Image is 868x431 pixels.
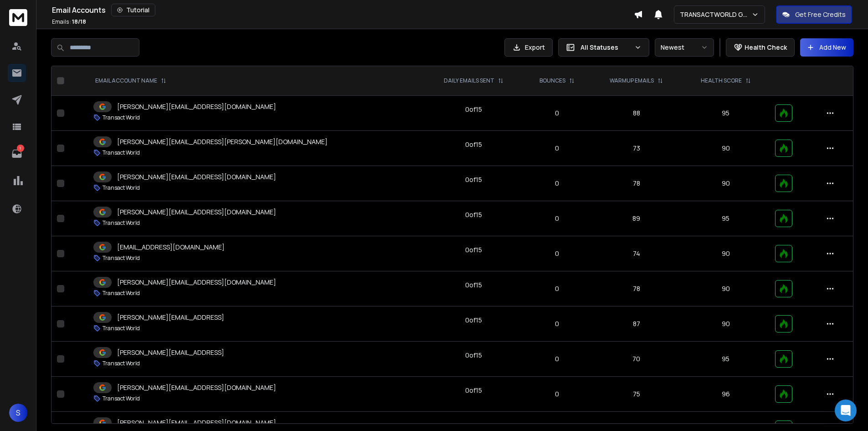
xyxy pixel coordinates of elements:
p: [PERSON_NAME][EMAIL_ADDRESS][DOMAIN_NAME] [117,208,276,217]
p: 0 [529,144,585,153]
p: [PERSON_NAME][EMAIL_ADDRESS][DOMAIN_NAME] [117,278,276,287]
td: 90 [682,306,770,342]
td: 70 [591,342,682,377]
td: 88 [591,96,682,131]
p: 0 [529,354,585,363]
p: 0 [529,319,585,328]
div: 0 of 15 [465,105,482,114]
td: 95 [682,201,770,236]
button: Health Check [726,38,795,57]
p: [PERSON_NAME][EMAIL_ADDRESS][DOMAIN_NAME] [117,418,276,427]
div: 0 of 15 [465,245,482,254]
td: 78 [591,166,682,201]
p: 0 [529,389,585,399]
p: Transact World [103,149,140,156]
td: 90 [682,131,770,166]
button: Tutorial [111,4,155,16]
p: 0 [529,249,585,258]
button: S [9,404,27,422]
p: Transact World [103,114,140,121]
p: Transact World [103,254,140,262]
p: Transact World [103,325,140,332]
a: 1 [8,145,26,163]
td: 96 [682,377,770,412]
p: [PERSON_NAME][EMAIL_ADDRESS] [117,313,224,322]
p: 0 [529,109,585,118]
div: 0 of 15 [465,351,482,360]
button: Get Free Credits [776,5,852,24]
p: DAILY EMAILS SENT [444,77,494,84]
div: EMAIL ACCOUNT NAME [95,77,166,84]
p: 1 [17,145,24,152]
p: [PERSON_NAME][EMAIL_ADDRESS][DOMAIN_NAME] [117,383,276,392]
p: Transact World [103,219,140,227]
td: 89 [591,201,682,236]
p: 0 [529,179,585,188]
p: 0 [529,284,585,293]
p: All Statuses [580,43,631,52]
span: 18 / 18 [72,18,86,26]
td: 90 [682,236,770,271]
td: 87 [591,306,682,342]
p: TRANSACTWORLD GROUP [680,10,751,19]
div: 0 of 15 [465,140,482,149]
td: 95 [682,96,770,131]
div: 0 of 15 [465,210,482,219]
button: Newest [655,38,714,57]
p: 0 [529,214,585,223]
p: Transact World [103,395,140,402]
td: 90 [682,271,770,306]
p: Transact World [103,360,140,367]
p: Transact World [103,290,140,297]
p: WARMUP EMAILS [610,77,654,84]
p: Emails : [52,18,86,26]
p: [PERSON_NAME][EMAIL_ADDRESS] [117,348,224,357]
td: 95 [682,342,770,377]
td: 73 [591,131,682,166]
div: 0 of 15 [465,175,482,184]
div: 0 of 15 [465,280,482,290]
p: [PERSON_NAME][EMAIL_ADDRESS][DOMAIN_NAME] [117,172,276,182]
p: Get Free Credits [795,10,846,19]
p: [PERSON_NAME][EMAIL_ADDRESS][PERSON_NAME][DOMAIN_NAME] [117,137,328,146]
div: 0 of 15 [465,316,482,325]
p: Transact World [103,184,140,192]
div: 0 of 15 [465,386,482,395]
button: Add New [800,38,853,57]
p: [PERSON_NAME][EMAIL_ADDRESS][DOMAIN_NAME] [117,102,276,111]
p: BOUNCES [539,77,565,84]
td: 75 [591,377,682,412]
div: Email Accounts [52,4,634,16]
p: Health Check [745,43,787,52]
button: Export [504,38,553,57]
td: 74 [591,236,682,271]
div: Open Intercom Messenger [835,400,857,421]
td: 78 [591,271,682,306]
td: 90 [682,166,770,201]
div: 0 of 15 [465,421,482,430]
p: HEALTH SCORE [701,77,742,84]
p: [EMAIL_ADDRESS][DOMAIN_NAME] [117,243,225,252]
